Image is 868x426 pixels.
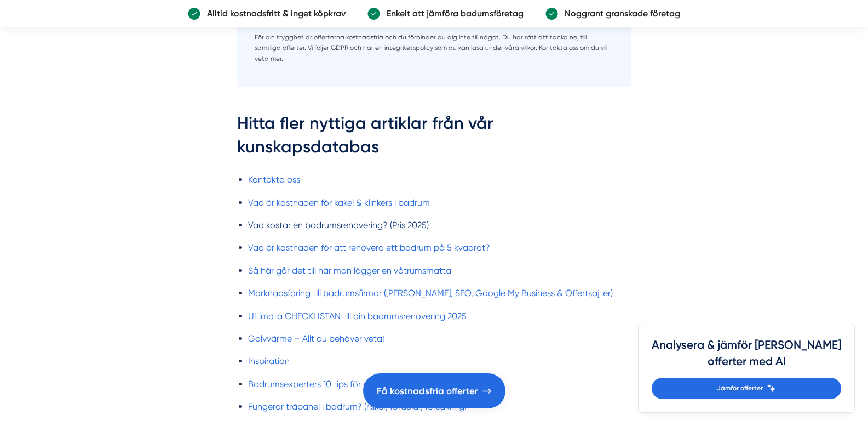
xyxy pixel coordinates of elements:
p: Noggrant granskade företag [558,7,680,20]
a: Badrumsexperters 10 tips för en lyckad badrumsrenovering [248,379,481,389]
a: Vad är kostnaden för kakel & klinkers i badrum [248,197,430,208]
p: För din trygghet är offerterna kostnadsfria och du förbinder du dig inte till något. Du har rätt ... [255,32,614,64]
a: Inspiration [248,356,290,366]
a: Så här går det till när man lägger en våtrumsmatta [248,265,451,276]
a: Vad kostar en badrumsrenovering? (Pris 2025) [248,220,429,230]
h4: Analysera & jämför [PERSON_NAME] offerter med AI [652,337,841,378]
p: Alltid kostnadsfritt & inget köpkrav [200,7,346,20]
p: Enkelt att jämföra badumsföretag [380,7,524,20]
a: Ultimata CHECKLISTAN till din badrumsrenovering 2025 [248,311,467,321]
span: Få kostnadsfria offerter [377,384,478,399]
a: Kontakta oss [248,174,300,185]
a: Vad är kostnaden för att renovera ett badrum på 5 kvadrat? [248,242,490,253]
a: Marknadsföring till badrumsfirmor ([PERSON_NAME], SEO, Google My Business & Offertsajter) [248,288,613,298]
h2: Hitta fler nyttiga artiklar från vår kunskapsdatabas [237,111,631,166]
a: Jämför offerter [652,378,841,399]
a: Golvvärme – Allt du behöver veta! [248,333,384,344]
a: Fungerar träpanel i badrum? (risker, fördelar, försäkring) [248,401,467,412]
span: Jämför offerter [717,383,763,394]
a: Få kostnadsfria offerter [363,373,505,408]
